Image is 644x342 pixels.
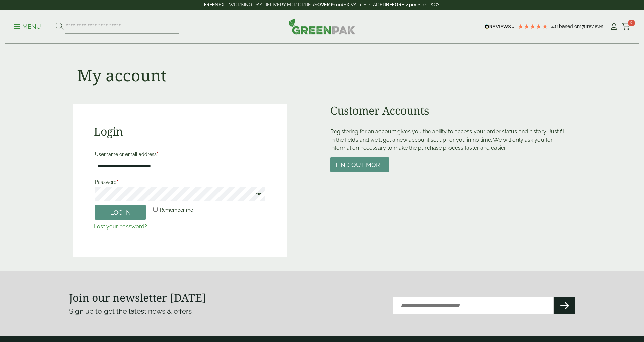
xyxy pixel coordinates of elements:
span: Based on [559,24,580,29]
p: Menu [14,23,41,31]
img: GreenPak Supplies [289,18,355,34]
span: 178 [580,24,587,29]
button: Log in [95,205,146,220]
span: reviews [587,24,603,29]
h2: Customer Accounts [330,104,571,117]
p: Registering for an account gives you the ability to access your order status and history. Just fi... [330,128,571,152]
h2: Login [94,125,266,138]
i: My Account [609,23,618,30]
span: 4.8 [551,24,559,29]
div: 4.78 Stars [517,23,548,29]
button: Find out more [330,157,389,172]
label: Username or email address [95,150,265,159]
a: Lost your password? [94,223,147,230]
span: Remember me [160,207,193,213]
i: Cart [622,23,630,30]
strong: Join our newsletter [DATE] [69,290,206,305]
a: Find out more [330,162,389,168]
h1: My account [77,66,167,85]
strong: BEFORE 2 pm [386,2,416,7]
strong: FREE [204,2,215,7]
label: Password [95,177,265,187]
span: 0 [628,20,635,26]
a: Menu [14,23,41,29]
a: See T&C's [418,2,440,7]
a: 0 [622,22,630,32]
strong: OVER £100 [317,2,342,7]
img: REVIEWS.io [485,24,514,29]
p: Sign up to get the latest news & offers [69,306,297,317]
input: Remember me [153,207,158,212]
